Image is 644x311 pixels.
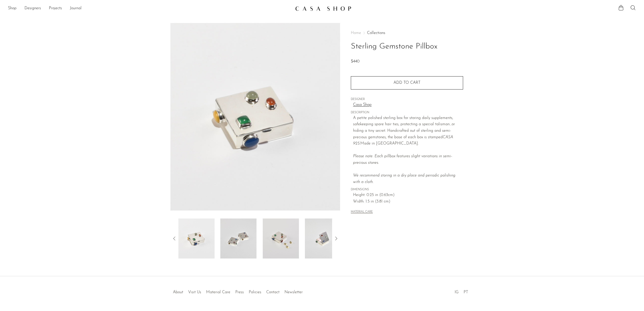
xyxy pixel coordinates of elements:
[249,290,261,294] a: Policies
[367,31,385,35] a: Collections
[263,218,299,258] img: Sterling Gemstone Pillbox
[353,192,463,198] span: Height: 0.25 in (0.63cm)
[8,5,16,12] a: Shop
[351,110,463,115] span: DESCRIPTION
[8,4,291,13] ul: NEW HEADER MENU
[353,115,463,185] p: A petite polished sterling box for storing daily supplements, safekeeping spare hair ties, protec...
[455,290,459,294] a: IG
[353,173,455,184] i: We recommend storing in a dry place and periodic polishing with a cloth.
[8,4,291,13] nav: Desktop navigation
[351,187,463,192] span: DIMENSIONS
[452,286,471,296] ul: Social Medias
[351,31,463,35] nav: Breadcrumbs
[24,5,41,12] a: Designers
[393,81,420,85] span: Add to cart
[353,198,463,205] span: Width: 1.5 in (3.81 cm)
[351,97,463,102] span: DESIGNER
[351,210,373,214] button: MATERIAL CARE
[206,290,230,294] a: Material Care
[178,218,215,258] img: Sterling Gemstone Pillbox
[351,40,463,53] h1: Sterling Gemstone Pillbox
[70,5,82,12] a: Journal
[188,290,201,294] a: Visit Us
[464,290,468,294] a: PT
[305,218,341,258] img: Sterling Gemstone Pillbox
[220,218,257,258] img: Sterling Gemstone Pillbox
[351,59,360,63] span: $440
[235,290,244,294] a: Press
[170,23,340,210] img: Sterling Gemstone Pillbox
[266,290,279,294] a: Contact
[353,154,455,184] em: Please note: Each pillbox features slight variations in semi-precious stones.
[170,286,305,296] ul: Quick links
[173,290,183,294] a: About
[353,102,463,108] a: Casa Shop
[351,31,361,35] span: Home
[49,5,62,12] a: Projects
[351,76,463,89] button: Add to cart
